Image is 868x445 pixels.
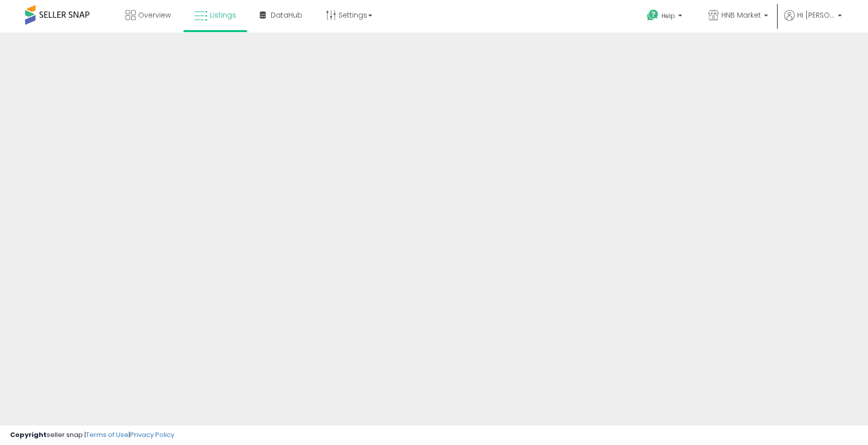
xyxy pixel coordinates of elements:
[10,430,174,440] div: seller snap | |
[797,10,835,20] span: Hi [PERSON_NAME]
[646,9,659,22] i: Get Help
[721,10,761,20] span: HNB Market
[10,430,47,439] strong: Copyright
[784,10,842,33] a: Hi [PERSON_NAME]
[210,10,236,20] span: Listings
[130,430,174,439] a: Privacy Policy
[662,12,675,20] span: Help
[271,10,302,20] span: DataHub
[639,2,692,33] a: Help
[86,430,129,439] a: Terms of Use
[138,10,171,20] span: Overview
